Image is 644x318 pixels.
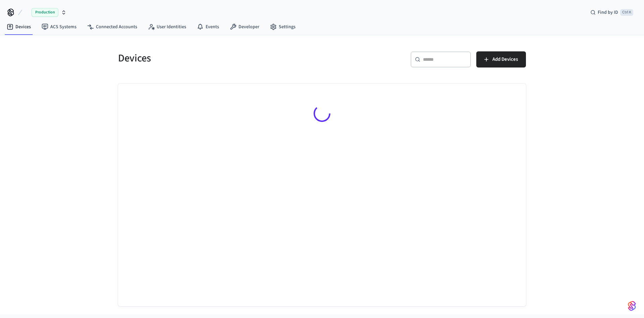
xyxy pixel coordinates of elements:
[192,21,224,33] a: Events
[143,21,192,33] a: User Identities
[32,8,58,17] span: Production
[118,51,318,65] h5: Devices
[492,55,518,64] span: Add Devices
[598,9,618,16] span: Find by ID
[585,6,639,18] div: Find by IDCtrl K
[628,301,636,311] img: SeamLogoGradient.69752ec5.svg
[620,9,633,16] span: Ctrl K
[476,51,526,67] button: Add Devices
[265,21,301,33] a: Settings
[82,21,143,33] a: Connected Accounts
[1,21,36,33] a: Devices
[224,21,265,33] a: Developer
[36,21,82,33] a: ACS Systems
